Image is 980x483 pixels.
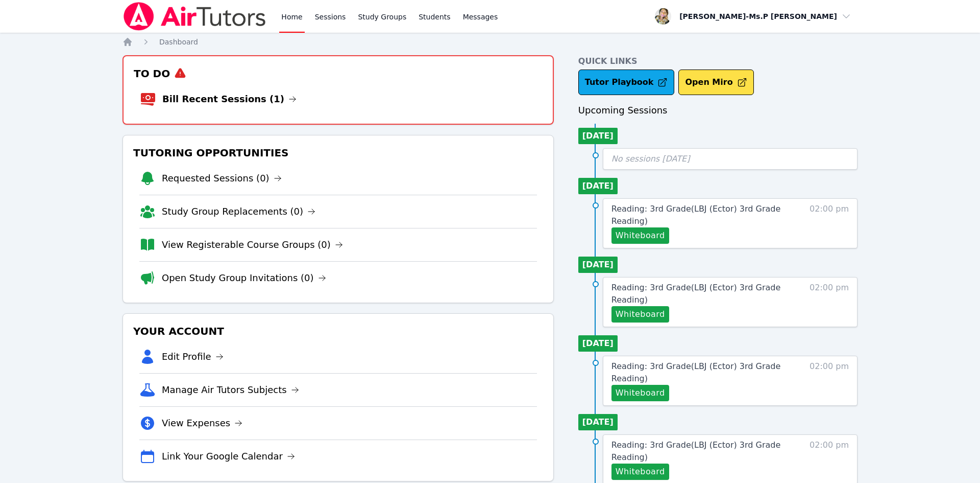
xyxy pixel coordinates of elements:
span: Reading: 3rd Grade ( LBJ (Ector) 3rd Grade Reading ) [611,283,780,305]
a: Dashboard [159,37,198,47]
span: 02:00 pm [810,439,849,480]
li: [DATE] [578,414,618,430]
li: [DATE] [578,257,618,273]
a: Manage Air Tutors Subjects [162,383,299,397]
a: Tutor Playbook [578,70,675,95]
span: 02:00 pm [810,360,849,401]
a: Study Group Replacements (0) [162,204,315,219]
h3: To Do [132,64,545,83]
a: Open Study Group Invitations (0) [162,271,326,285]
li: [DATE] [578,178,618,194]
li: [DATE] [578,128,618,144]
a: Reading: 3rd Grade(LBJ (Ector) 3rd Grade Reading) [611,439,790,464]
span: Dashboard [159,38,198,46]
span: No sessions [DATE] [611,154,690,164]
button: Whiteboard [611,385,669,401]
span: Reading: 3rd Grade ( LBJ (Ector) 3rd Grade Reading ) [611,361,780,383]
a: Bill Recent Sessions (1) [162,92,297,106]
h3: Your Account [131,322,545,340]
span: Reading: 3rd Grade ( LBJ (Ector) 3rd Grade Reading ) [611,204,780,226]
span: Messages [463,12,498,22]
a: Edit Profile [162,350,224,364]
h3: Tutoring Opportunities [131,144,545,162]
a: View Registerable Course Groups (0) [162,238,343,252]
button: Whiteboard [611,227,669,244]
nav: Breadcrumb [122,37,857,47]
span: 02:00 pm [810,282,849,323]
a: Reading: 3rd Grade(LBJ (Ector) 3rd Grade Reading) [611,203,790,227]
a: Requested Sessions (0) [162,171,282,186]
li: [DATE] [578,335,618,352]
button: Whiteboard [611,306,669,323]
a: Reading: 3rd Grade(LBJ (Ector) 3rd Grade Reading) [611,360,790,385]
h4: Quick Links [578,55,857,67]
img: Air Tutors [122,2,267,31]
button: Whiteboard [611,464,669,480]
a: Reading: 3rd Grade(LBJ (Ector) 3rd Grade Reading) [611,282,790,306]
h3: Upcoming Sessions [578,103,857,118]
a: View Expenses [162,416,242,430]
button: Open Miro [678,70,753,95]
a: Link Your Google Calendar [162,449,295,464]
span: Reading: 3rd Grade ( LBJ (Ector) 3rd Grade Reading ) [611,440,780,462]
span: 02:00 pm [810,203,849,244]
